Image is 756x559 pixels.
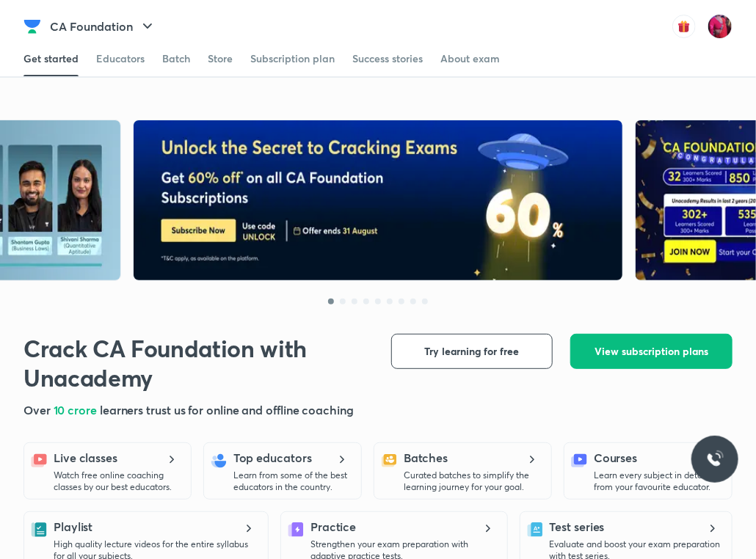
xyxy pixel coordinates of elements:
img: Company Logo [23,18,41,35]
h5: Test series [550,518,605,536]
h5: Top educators [233,449,312,467]
img: ttu [706,450,724,468]
div: Batch [162,51,190,66]
h5: Batches [404,449,448,467]
p: Curated batches to simplify the learning journey for your goal. [404,470,542,493]
a: Subscription plan [250,41,335,76]
button: View subscription plans [570,334,733,369]
a: About exam [440,41,500,76]
a: Batch [162,41,190,76]
span: 10 crore [54,402,100,417]
button: Try learning for free [391,334,553,369]
a: Educators [96,41,145,76]
img: Anushka Gupta [708,14,733,39]
div: Educators [96,51,145,66]
h5: Playlist [54,518,92,536]
h5: Live classes [54,449,117,467]
h1: Crack CA Foundation with Unacademy [23,334,333,392]
p: Watch free online coaching classes by our best educators. [54,470,182,493]
span: View subscription plans [595,344,708,359]
a: Success stories [352,41,423,76]
div: Success stories [352,51,423,66]
img: avatar [672,15,696,38]
div: About exam [440,51,500,66]
div: Get started [23,51,79,66]
p: Learn every subject in detail from your favourite educator. [594,470,723,493]
div: Store [208,51,233,66]
p: Learn from some of the best educators in the country. [233,470,352,493]
h5: Courses [594,449,637,467]
span: learners trust us for online and offline coaching [100,402,354,417]
button: CA Foundation [41,12,165,41]
h5: Practice [310,518,356,536]
a: Get started [23,41,79,76]
span: Try learning for free [425,344,520,359]
a: Store [208,41,233,76]
span: Over [23,402,54,417]
div: Subscription plan [250,51,335,66]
